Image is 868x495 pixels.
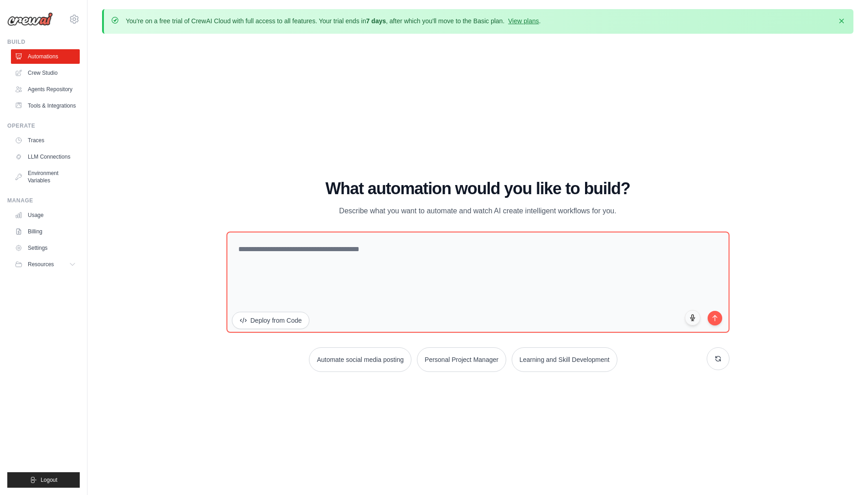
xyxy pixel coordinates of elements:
iframe: Chat Widget [822,451,868,495]
a: Tools & Integrations [11,98,80,113]
span: Resources [28,261,54,268]
div: Build [7,38,80,46]
div: Manage [7,197,80,204]
a: Automations [11,49,80,64]
img: Logo [7,12,53,26]
a: Traces [11,133,80,148]
button: Personal Project Manager [417,347,506,372]
button: Logout [7,472,80,488]
a: Usage [11,208,80,222]
a: Agents Repository [11,82,80,97]
a: Settings [11,241,80,255]
button: Resources [11,257,80,272]
a: View plans [508,17,539,25]
button: Automate social media posting [309,347,411,372]
span: Logout [41,476,57,484]
p: You're on a free trial of CrewAI Cloud with full access to all features. Your trial ends in , aft... [126,16,541,26]
a: Environment Variables [11,166,80,188]
div: Operate [7,122,80,129]
a: LLM Connections [11,150,80,164]
p: Describe what you want to automate and watch AI create intelligent workflows for you. [325,205,631,217]
a: Billing [11,224,80,239]
h1: What automation would you like to build? [226,180,729,198]
button: Learning and Skill Development [512,347,617,372]
strong: 7 days [366,17,386,25]
button: Deploy from Code [232,312,310,329]
a: Crew Studio [11,66,80,80]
